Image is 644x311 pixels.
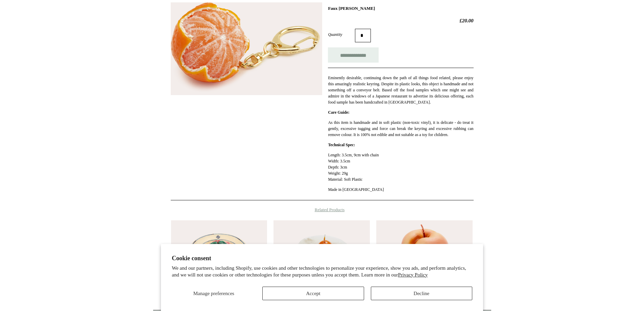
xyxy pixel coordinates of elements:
[328,119,473,138] p: As this item is handmade and in soft plastic (non-toxic vinyl), it is delicate - do treat it gent...
[328,75,473,105] p: Eminently desirable, continuing down the path of all things food related, please enjoy this amazi...
[171,220,267,281] a: Spaghetti Candle Spaghetti Candle
[193,291,234,296] span: Manage preferences
[328,142,355,147] strong: Technical Spec:
[171,2,322,95] img: Faux Clementine Keyring
[273,220,369,281] a: Fried Egg Candle Fried Egg Candle
[172,287,256,300] button: Manage preferences
[328,6,473,11] h1: Faux [PERSON_NAME]
[328,18,473,24] h2: £20.00
[328,110,349,115] strong: Care Guide:
[273,220,369,281] img: Fried Egg Candle
[153,207,491,213] h4: Related Products
[172,265,472,278] p: We and our partners, including Shopify, use cookies and other technologies to personalize your ex...
[376,220,472,281] a: Peach Candle Peach Candle Temporarily Out of Stock
[328,152,473,182] p: Length: 3.5cm, 9cm with chain Width: 3.5cm Depth: 3cm Weight: 29g Material: Soft Plastic
[262,287,364,300] button: Accept
[371,287,472,300] button: Decline
[398,272,428,277] a: Privacy Policy
[328,31,355,38] label: Quantity
[328,186,473,193] p: Made in [GEOGRAPHIC_DATA]
[376,220,472,281] img: Peach Candle
[172,255,472,262] h2: Cookie consent
[171,220,267,281] img: Spaghetti Candle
